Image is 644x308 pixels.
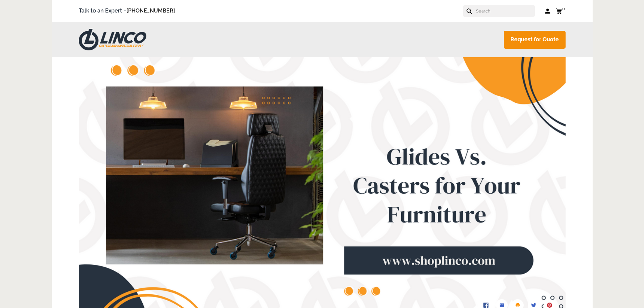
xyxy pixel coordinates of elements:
a: [PHONE_NUMBER] [126,7,175,14]
span: 0 [562,6,565,11]
a: Log in [545,8,551,15]
a: Request for Quote [504,31,566,49]
span: Talk to an Expert – [79,6,175,16]
img: LINCO CASTERS & INDUSTRIAL SUPPLY [79,29,146,50]
input: Search [475,5,535,17]
a: 0 [556,7,566,15]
